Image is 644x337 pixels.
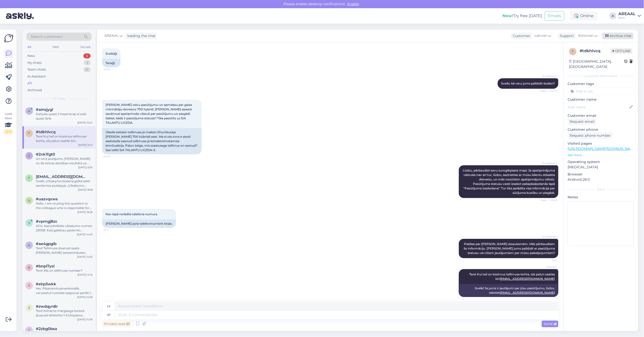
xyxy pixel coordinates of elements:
input: Add name [568,104,628,110]
a: [EMAIL_ADDRESS][DOMAIN_NAME] [500,291,555,295]
div: Extra [568,187,634,192]
span: s [28,284,30,287]
span: Paldies par [PERSON_NAME] atsauksmēm. Mēs pārbaudīsim šo informāciju. [PERSON_NAME] jums palīdzēt... [464,242,556,255]
div: [DATE] 10:36 [77,318,93,321]
span: #bnpi7ysl [36,264,55,268]
span: Estonian [578,33,593,39]
div: Tere! Mis on tellimuse number? [36,268,93,273]
span: 2 [28,328,30,332]
div: AREAAL [618,12,636,16]
div: My chats [27,60,42,65]
span: 10:09 [104,155,122,158]
div: Üleeile esitasin tellimuse ja maksin õhuniisutaja [PERSON_NAME] 700 hübriidi eest. Ma ei ole oma ... [102,128,202,154]
p: Operating system [568,159,634,165]
span: AI Assistant [538,161,557,165]
a: [EMAIL_ADDRESS][DOMAIN_NAME] [500,277,555,281]
span: #slrp3wkk [36,282,56,286]
div: All [26,44,32,50]
span: Latvian [534,33,547,39]
span: 2 [28,154,30,158]
span: AREAAL [538,265,557,269]
div: [DATE] 14:35 [77,255,93,259]
p: See more ... [568,153,634,157]
div: Tere! Kiirtarne märgisega tooted jõuavad sihtkohta 1-5 tööpäeva jooksul. Ilma märgiseta laosoleva... [36,309,93,318]
span: z [28,306,30,310]
div: [GEOGRAPHIC_DATA], [GEOGRAPHIC_DATA] [569,59,624,69]
p: Customer phone [568,127,634,132]
b: New! [502,13,513,18]
div: Web [52,44,60,50]
div: 0 [83,67,91,72]
input: Add a tag [568,87,634,95]
button: Emails [545,11,564,21]
div: AI Assistant [27,74,46,79]
div: Hei, Pikatoimitusmerkinnällä varustetut tuotteet saapuvat perille 1-5 työpäivän kuluessa. Varasto... [36,286,93,295]
span: Seen ✓ 10:07 [538,89,557,93]
div: Un otrs jautājums, [PERSON_NAME] no šīs ierīces darbības rezultātā uz mēbelēm un sienām noklājas ... [36,157,93,166]
div: Kahjuks quest 2 head strap ei sobi quest 3s'le [36,112,93,121]
div: All [27,81,32,86]
span: #zwdqyn8r [36,304,58,309]
span: 10:42 [538,297,557,301]
p: Android 28.0 [568,177,634,182]
div: et [107,311,111,319]
p: [MEDICAL_DATA] [568,165,634,170]
span: t [28,176,30,180]
span: All chats [53,96,65,101]
span: [PERSON_NAME] veicu pasūtījumu un apmaksu par gaisa mitrinātāju-bonesco 700 hybrid. [PERSON_NAME]... [106,103,193,125]
a: AREAALNish [618,12,641,20]
span: v [28,221,30,225]
span: #vpmgj8zc [36,219,58,224]
div: Look Here [4,112,13,134]
div: Tere! Tellimuse staatust saate [PERSON_NAME] iseteeninduses alalehel "Tellimuse jälgimine". Seal ... [36,246,93,255]
div: [DATE] 16:26 [77,210,93,214]
div: Sveiki! Ja jums ir jautājumi par jūsu pasūtījumu, lūdzu, rakstiet [459,284,558,297]
span: Tere! Kui teil on küsimus tellimuse kohta, siis palun saatke kiri [469,272,556,281]
div: Private note [102,321,131,327]
div: Archive chat [602,33,634,39]
div: Hello, I am routing this question to the colleague who is responsible for this topic. The reply m... [36,201,93,210]
div: [DATE] 10:11 [78,143,93,147]
span: Lūdzu, pārbaudiet savu surogātpasta mapi. Ja apstiprinājuma vēstules nav arī tur, lūdzu, saziniet... [463,168,556,195]
span: #ae4gpgib [36,242,57,246]
div: Archived [27,88,42,93]
div: Ačiū, kad pateikėte užsakymo numerį 23008. Kad galėčiau patikrinti užsakymo būseną ir ar jis jau ... [36,224,93,233]
div: [DATE] 14:10 [77,273,93,277]
div: Request email [568,118,596,125]
div: [DATE] 18:18 [78,188,93,192]
div: leading the chat [125,33,156,39]
div: Nish [618,16,636,20]
div: [DATE] 14:43 [77,233,93,236]
span: b [28,266,30,269]
span: AI Assistant [538,74,557,78]
span: Sveiki, kā varu jums palīdzēt šodien? [501,82,555,85]
p: Customer email [568,113,634,118]
div: Customer [511,33,530,39]
div: [DATE] 10:36 [77,295,93,299]
span: 10:11 [104,228,122,232]
span: 10:11 [538,258,557,262]
p: Customer tags [568,81,634,86]
span: t [572,50,574,53]
div: [PERSON_NAME] pole telefoninumbrit kirjas. [102,219,176,228]
div: Support [558,33,574,39]
span: Enable [346,2,360,6]
img: Askly Logo [4,34,13,43]
div: 4 [83,53,91,58]
span: u [28,199,30,202]
div: # tdkhlvcq [580,48,611,54]
p: Browser [568,172,634,177]
span: #2zbg0bsa [36,327,57,331]
span: a [28,109,30,113]
div: Try free [DATE]: [502,13,543,19]
span: Send [544,322,556,326]
span: #uazvqxws [36,197,58,201]
div: Team chats [27,67,46,72]
p: Visited pages [568,141,634,146]
span: Nav lapā norādīts telefona numurs. [106,212,158,216]
div: Tere! Kui teil on küsimus tellimuse kohta, siis palun saatke kiri [EMAIL_ADDRESS][DOMAIN_NAME] [36,134,93,143]
div: Socials [79,44,92,50]
span: Sveiki@ [106,52,117,55]
span: AI Assistant [538,235,557,239]
span: #ainsjygl [36,107,53,112]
